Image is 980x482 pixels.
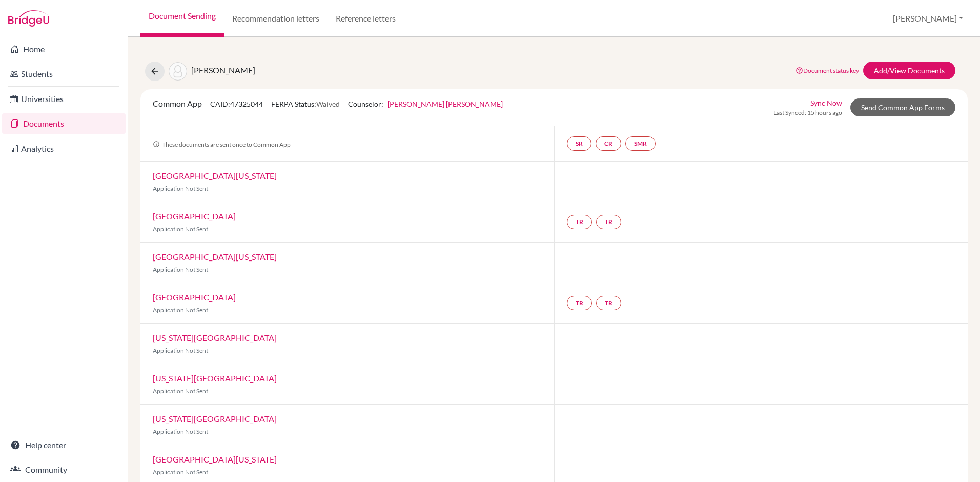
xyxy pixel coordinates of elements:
span: FERPA Status: [271,99,340,108]
a: [US_STATE][GEOGRAPHIC_DATA] [153,414,277,424]
span: Common App [153,98,202,108]
span: Application Not Sent [153,306,208,314]
span: Application Not Sent [153,428,208,435]
a: SMR [625,136,656,151]
a: Help center [2,435,126,455]
span: Application Not Sent [153,266,208,273]
a: Universities [2,89,126,109]
span: Counselor: [348,99,503,108]
a: Students [2,64,126,84]
a: SR [567,136,591,151]
a: [PERSON_NAME] [PERSON_NAME] [387,99,503,108]
a: CR [596,136,621,151]
a: Home [2,39,126,59]
a: Community [2,459,126,480]
a: [GEOGRAPHIC_DATA][US_STATE] [153,171,277,180]
a: [GEOGRAPHIC_DATA] [153,211,236,221]
a: Analytics [2,138,126,159]
a: [GEOGRAPHIC_DATA] [153,292,236,302]
span: Application Not Sent [153,185,208,192]
span: CAID: 47325044 [210,99,263,108]
a: [GEOGRAPHIC_DATA][US_STATE] [153,454,277,464]
span: Application Not Sent [153,387,208,395]
span: [PERSON_NAME] [191,65,255,75]
a: [GEOGRAPHIC_DATA][US_STATE] [153,252,277,262]
a: TR [596,296,621,310]
a: TR [567,296,592,310]
a: Add/View Documents [863,62,955,79]
span: Application Not Sent [153,347,208,354]
span: Application Not Sent [153,225,208,233]
span: These documents are sent once to Common App [153,140,291,148]
img: Bridge-U [8,10,49,27]
a: TR [567,215,592,229]
a: TR [596,215,621,229]
span: Last Synced: 15 hours ago [773,108,842,117]
span: Waived [316,99,340,108]
a: Document status key [795,67,859,74]
span: Application Not Sent [153,468,208,476]
a: Sync Now [810,97,842,108]
a: Documents [2,113,126,134]
a: [US_STATE][GEOGRAPHIC_DATA] [153,333,277,343]
a: Send Common App Forms [850,98,955,116]
button: [PERSON_NAME] [888,9,968,28]
a: [US_STATE][GEOGRAPHIC_DATA] [153,373,277,383]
